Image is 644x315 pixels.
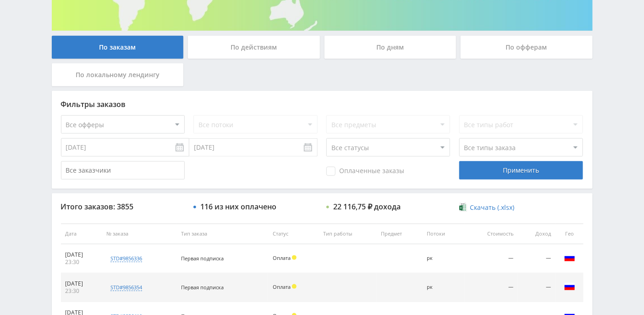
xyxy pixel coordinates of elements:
span: Оплата [273,283,291,290]
div: По действиям [188,36,320,59]
div: По дням [325,36,457,59]
div: std#9856336 [110,255,142,262]
th: Стоимость [464,224,518,244]
a: Скачать (.xlsx) [459,203,514,212]
img: xlsx [459,202,467,212]
th: Доход [518,224,556,244]
th: Потоки [423,224,464,244]
td: — [518,244,556,273]
th: Гео [556,224,583,244]
th: Дата [61,224,102,244]
td: — [464,244,518,273]
span: Скачать (.xlsx) [470,204,514,211]
th: Предмет [376,224,422,244]
div: По офферам [461,36,593,59]
th: Тип заказа [176,224,268,244]
div: 23:30 [66,259,98,266]
span: Первая подписка [181,284,224,291]
div: рк [427,255,460,261]
span: Холд [292,284,297,289]
div: По локальному лендингу [52,63,184,86]
img: rus.png [564,252,575,263]
span: Первая подписка [181,255,224,262]
div: [DATE] [66,280,98,287]
div: Итого заказов: 3855 [61,202,185,211]
td: — [518,273,556,302]
span: Оплаченные заказы [326,167,404,176]
img: rus.png [564,281,575,292]
div: Фильтры заказов [61,100,583,108]
div: рк [427,284,460,290]
div: 23:30 [66,287,98,295]
input: Все заказчики [61,161,185,180]
div: [DATE] [66,251,98,259]
span: Холд [292,255,297,260]
th: № заказа [102,224,176,244]
div: 22 116,75 ₽ дохода [333,202,401,211]
div: 116 из них оплачено [200,202,276,211]
div: По заказам [52,36,184,59]
div: Применить [459,161,583,180]
div: std#9856354 [110,284,142,291]
td: — [464,273,518,302]
th: Статус [268,224,319,244]
span: Оплата [273,254,291,261]
th: Тип работы [319,224,376,244]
